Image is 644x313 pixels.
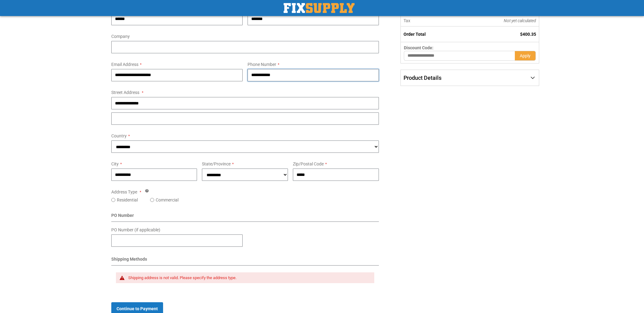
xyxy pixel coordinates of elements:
[293,161,324,166] span: Zip/Postal Code
[504,18,536,23] span: Not yet calculated
[111,62,138,67] span: Email Address
[111,256,379,266] div: Shipping Methods
[111,189,137,194] span: Address Type
[520,53,531,58] span: Apply
[111,161,119,166] span: City
[117,306,158,311] span: Continue to Payment
[401,15,462,26] th: Tax
[111,34,130,39] span: Company
[404,45,433,50] span: Discount Code:
[111,212,379,222] div: PO Number
[520,32,536,37] span: $400.35
[284,3,355,13] a: store logo
[404,75,441,81] span: Product Details
[404,32,426,37] strong: Order Total
[128,275,368,280] div: Shipping address is not valid. Please specify the address type.
[111,227,160,232] span: PO Number (if applicable)
[111,90,139,95] span: Street Address
[111,133,127,138] span: Country
[202,161,231,166] span: State/Province
[515,51,536,61] button: Apply
[248,62,276,67] span: Phone Number
[156,197,178,203] label: Commercial
[117,197,138,203] label: Residential
[284,3,355,13] img: Fix Industrial Supply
